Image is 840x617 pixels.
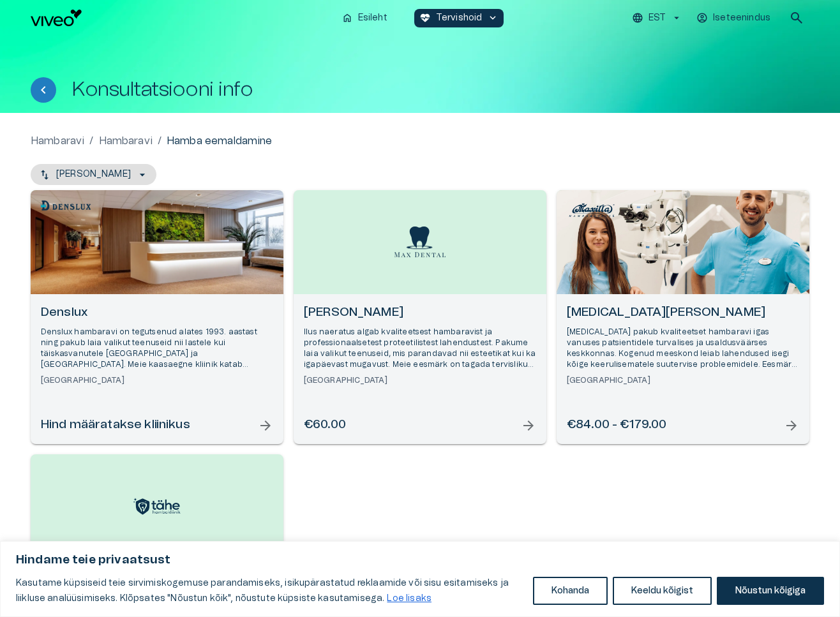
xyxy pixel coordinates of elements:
button: Iseteenindus [694,9,774,27]
p: Tervishoid [436,11,483,25]
button: Keeldu kõigist [613,577,712,605]
h6: Denslux [41,304,273,322]
p: Esileht [358,11,387,25]
a: Open selected supplier available booking dates [557,190,809,444]
h6: Hind määratakse kliinikus [41,417,190,434]
a: Open selected supplier available booking dates [294,190,546,444]
button: ecg_heartTervishoidkeyboard_arrow_down [414,9,504,27]
p: / [158,133,161,149]
button: [PERSON_NAME] [31,164,156,185]
button: Kohanda [533,577,608,605]
p: EST [649,11,666,25]
h1: Konsultatsiooni info [71,78,253,101]
img: Viveo logo [31,10,82,26]
span: arrow_forward [521,418,536,433]
button: Tagasi [31,77,56,103]
span: keyboard_arrow_down [487,12,499,24]
p: / [89,133,93,149]
img: Max Dental logo [394,227,446,258]
p: Denslux hambaravi on tegutsenud alates 1993. aastast ning pakub laia valikut teenuseid nii lastel... [41,327,273,371]
h6: [MEDICAL_DATA][PERSON_NAME] [567,304,799,322]
a: Loe lisaks [386,593,432,604]
span: Help [65,10,84,20]
a: Open selected supplier available booking dates [31,190,283,444]
p: Iseteenindus [713,11,770,25]
span: arrow_forward [258,418,273,433]
img: Tähe Hambakliinik logo [131,496,183,516]
h6: [GEOGRAPHIC_DATA] [41,375,273,386]
p: [PERSON_NAME] [56,168,131,181]
span: ecg_heart [419,12,431,24]
a: Hambaravi [99,133,153,149]
h6: €84.00 - €179.00 [567,417,666,434]
span: home [341,12,353,24]
p: Ilus naeratus algab kvaliteetsest hambaravist ja professionaalsetest proteetilistest lahendustest... [304,327,536,371]
button: EST [630,9,684,27]
img: Maxilla Hambakliinik logo [566,200,617,220]
button: open search modal [784,5,809,31]
button: homeEsileht [336,9,394,27]
h6: [PERSON_NAME] [304,304,536,322]
span: search [789,10,804,26]
h6: [GEOGRAPHIC_DATA] [567,375,799,386]
p: Kasutame küpsiseid teie sirvimiskogemuse parandamiseks, isikupärastatud reklaamide või sisu esita... [16,576,523,606]
p: Hamba eemaldamine [167,133,273,149]
h6: [GEOGRAPHIC_DATA] [304,375,536,386]
span: arrow_forward [784,418,799,433]
button: Nõustun kõigiga [717,577,824,605]
img: Denslux logo [40,200,91,211]
p: [MEDICAL_DATA] pakub kvaliteetset hambaravi igas vanuses patsientidele turvalises ja usaldusväärs... [567,327,799,371]
a: Navigate to homepage [31,10,331,26]
p: Hindame teie privaatsust [16,553,824,568]
h6: €60.00 [304,417,346,434]
a: Hambaravi [31,133,84,149]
